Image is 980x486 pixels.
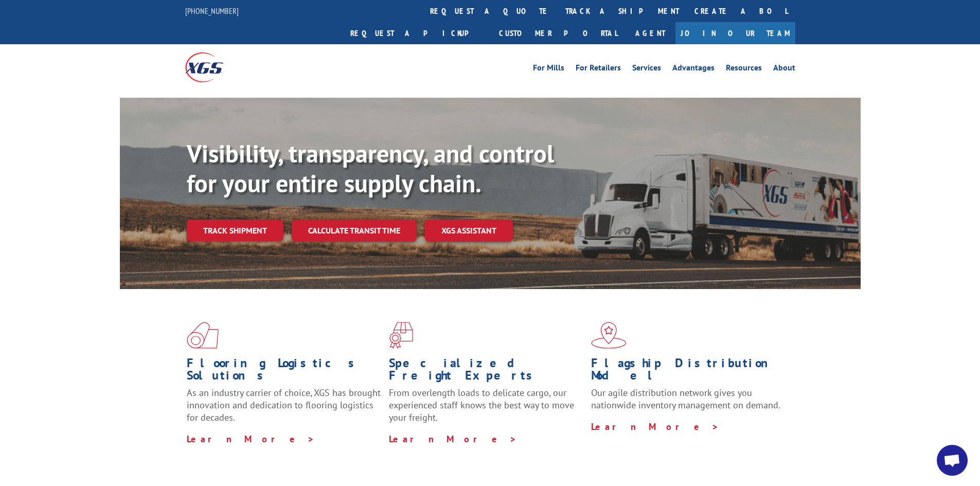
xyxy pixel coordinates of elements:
[675,22,795,44] a: Join Our Team
[726,64,762,75] a: Resources
[187,387,381,423] span: As an industry carrier of choice, XGS has brought innovation and dedication to flooring logistics...
[672,64,715,75] a: Advantages
[576,64,621,75] a: For Retailers
[187,220,283,241] a: Track shipment
[185,6,239,16] a: [PHONE_NUMBER]
[632,64,661,75] a: Services
[591,387,780,411] span: Our agile distribution network gives you nationwide inventory management on demand.
[187,137,554,199] b: Visibility, transparency, and control for your entire supply chain.
[187,322,219,349] img: xgs-icon-total-supply-chain-intelligence-red
[389,322,413,349] img: xgs-icon-focused-on-flooring-red
[389,357,583,387] h1: Specialized Freight Experts
[937,445,968,476] div: Open chat
[491,22,625,44] a: Customer Portal
[591,357,786,387] h1: Flagship Distribution Model
[625,22,675,44] a: Agent
[533,64,564,75] a: For Mills
[389,387,583,433] p: From overlength loads to delicate cargo, our experienced staff knows the best way to move your fr...
[591,322,627,349] img: xgs-icon-flagship-distribution-model-red
[773,64,795,75] a: About
[343,22,491,44] a: Request a pickup
[591,421,719,433] a: Learn More >
[187,357,381,387] h1: Flooring Logistics Solutions
[187,433,315,445] a: Learn More >
[292,220,417,242] a: Calculate transit time
[389,433,517,445] a: Learn More >
[425,220,513,242] a: XGS ASSISTANT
